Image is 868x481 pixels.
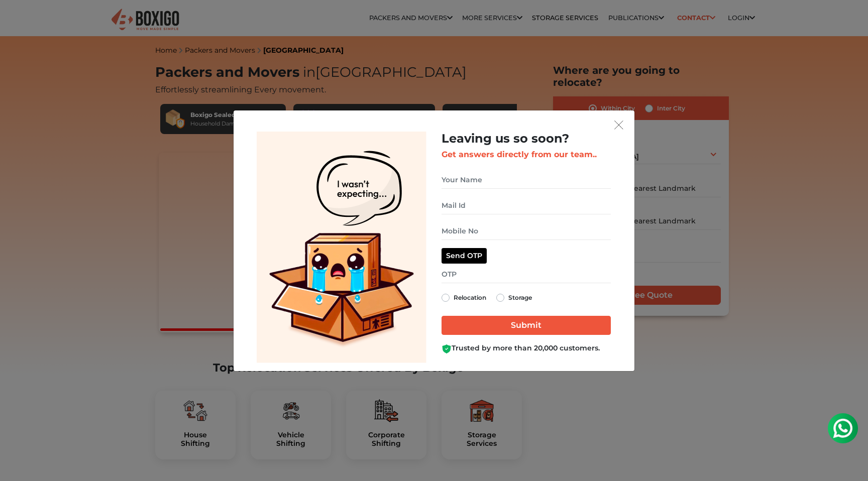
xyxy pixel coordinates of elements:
[454,292,486,304] label: Relocation
[442,132,611,146] h2: Leaving us so soon?
[442,171,611,189] input: Your Name
[442,222,611,240] input: Mobile No
[442,150,611,159] h3: Get answers directly from our team..
[442,266,611,283] input: OTP
[442,248,487,264] button: Send OTP
[442,344,452,354] img: Boxigo Customer Shield
[508,292,532,304] label: Storage
[442,343,611,353] div: Trusted by more than 20,000 customers.
[442,316,611,335] input: Submit
[614,121,623,130] img: exit
[10,10,30,30] img: whatsapp-icon.svg
[257,132,426,363] img: Lead Welcome Image
[442,197,611,214] input: Mail Id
